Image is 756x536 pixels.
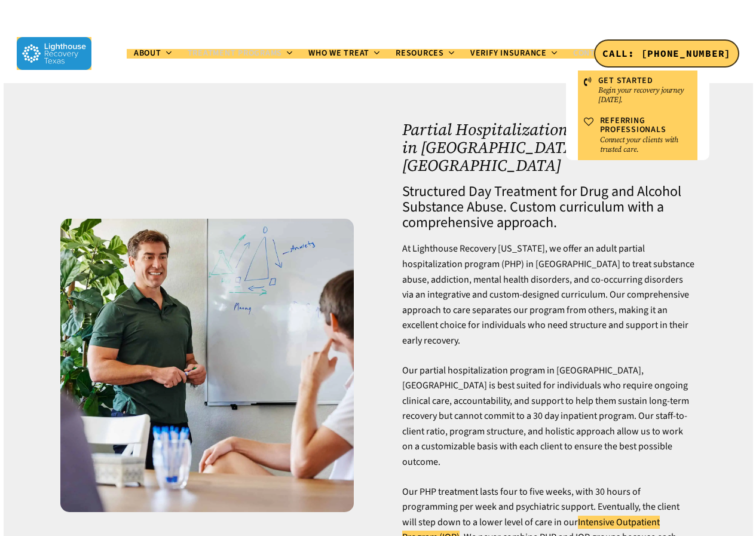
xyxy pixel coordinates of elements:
small: Connect your clients with trusted care. [600,135,691,154]
span: Verify Insurance [470,47,547,59]
span: Contact [573,47,610,59]
a: Resources [388,49,463,59]
h4: Structured Day Treatment for Drug and Alcohol Substance Abuse. Custom curriculum with a comprehen... [402,184,696,231]
a: About [127,49,180,59]
h1: Partial Hospitalization Program (PHP) in [GEOGRAPHIC_DATA], [GEOGRAPHIC_DATA] [402,121,696,174]
span: Referring Professionals [600,115,666,136]
a: Referring ProfessionalsConnect your clients with trusted care. [578,111,697,160]
p: Our partial hospitalization program in [GEOGRAPHIC_DATA], [GEOGRAPHIC_DATA] is best suited for in... [402,363,696,485]
small: Begin your recovery journey [DATE]. [598,85,691,105]
a: Contact [566,49,629,59]
a: Who We Treat [301,49,388,59]
span: Treatment Programs [188,47,283,59]
span: Who We Treat [308,47,369,59]
a: Verify Insurance [463,49,566,59]
a: CALL: [PHONE_NUMBER] [594,39,739,68]
span: CALL: [PHONE_NUMBER] [602,47,731,59]
span: Resources [396,47,444,59]
a: Get StartedBegin your recovery journey [DATE]. [578,71,697,111]
span: About [134,47,161,59]
p: At Lighthouse Recovery [US_STATE], we offer an adult partial hospitalization program (PHP) in [GE... [402,241,696,363]
img: Lighthouse Recovery Texas [17,37,91,70]
a: Treatment Programs [180,49,302,59]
